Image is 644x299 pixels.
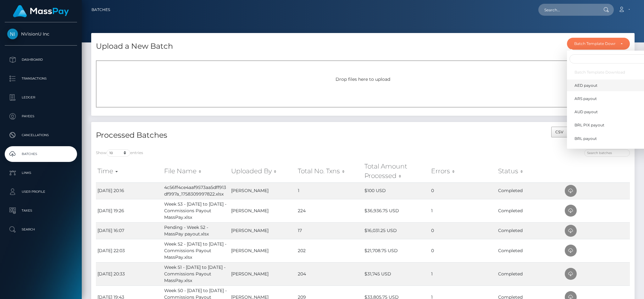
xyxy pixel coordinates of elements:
[575,96,597,102] span: ARS payout
[575,136,597,141] span: BRL payout
[574,41,615,46] div: Batch Template Download
[5,90,77,105] a: Ledger
[163,262,229,285] td: Week 51 - [DATE] to [DATE] - Commissions Payout MassPay.xlsx
[551,127,568,137] button: CSV
[92,3,110,16] a: Batches
[7,112,75,121] p: Payees
[163,239,229,262] td: Week 52 - [DATE] to [DATE] - Commissions Payout MassPay.xlsx
[5,222,77,237] a: Search
[96,130,358,141] h4: Processed Batches
[430,182,496,199] td: 0
[575,83,597,88] span: AED payout
[7,187,75,197] p: User Profile
[336,76,390,82] span: Drop files here to upload
[96,41,173,52] h4: Upload a New Batch
[5,31,77,37] span: NVisionU Inc
[5,203,77,219] a: Taxes
[96,199,163,222] td: [DATE] 19:26
[430,222,496,239] td: 0
[575,109,598,115] span: AUD payout
[13,5,69,17] img: MassPay Logo
[567,38,630,50] button: Batch Template Download
[163,199,229,222] td: Week 53 - [DATE] to [DATE] - Commissions Payout MassPay.xlsx
[7,168,75,178] p: Links
[497,182,563,199] td: Completed
[5,146,77,162] a: Batches
[430,262,496,285] td: 1
[497,160,563,182] th: Status: activate to sort column ascending
[7,130,75,140] p: Cancellations
[5,184,77,200] a: User Profile
[584,149,630,157] input: Search batches
[296,199,363,222] td: 224
[363,182,430,199] td: $100 USD
[230,182,296,199] td: [PERSON_NAME]
[497,199,563,222] td: Completed
[230,199,296,222] td: [PERSON_NAME]
[163,160,229,182] th: File Name: activate to sort column ascending
[7,225,75,234] p: Search
[430,199,496,222] td: 1
[497,239,563,262] td: Completed
[96,160,163,182] th: Time: activate to sort column ascending
[230,239,296,262] td: [PERSON_NAME]
[96,222,163,239] td: [DATE] 16:07
[296,239,363,262] td: 202
[5,52,77,68] a: Dashboard
[7,29,18,39] img: NVisionU Inc
[107,149,130,157] select: Showentries
[7,55,75,64] p: Dashboard
[230,160,296,182] th: Uploaded By: activate to sort column ascending
[363,199,430,222] td: $36,936.75 USD
[296,262,363,285] td: 204
[96,182,163,199] td: [DATE] 20:16
[230,262,296,285] td: [PERSON_NAME]
[538,4,597,16] input: Search...
[96,262,163,285] td: [DATE] 20:33
[7,93,75,102] p: Ledger
[497,262,563,285] td: Completed
[163,182,229,199] td: 4c56ff4ce4aaf9573aa5dff913df997a_1758309997822.xlsx
[430,239,496,262] td: 0
[96,149,143,157] label: Show entries
[230,222,296,239] td: [PERSON_NAME]
[363,262,430,285] td: $31,745 USD
[497,222,563,239] td: Completed
[7,149,75,159] p: Batches
[296,160,363,182] th: Total No. Txns: activate to sort column ascending
[5,71,77,86] a: Transactions
[5,108,77,124] a: Payees
[363,160,430,182] th: Total Amount Processed: activate to sort column ascending
[363,222,430,239] td: $16,031.25 USD
[363,239,430,262] td: $21,708.75 USD
[96,239,163,262] td: [DATE] 22:03
[163,222,229,239] td: Pending - Week 52 - MassPay payout.xlsx
[5,127,77,143] a: Cancellations
[430,160,496,182] th: Errors: activate to sort column ascending
[7,206,75,215] p: Taxes
[296,182,363,199] td: 1
[575,123,604,128] span: BRL PIX payout
[5,165,77,181] a: Links
[7,74,75,83] p: Transactions
[296,222,363,239] td: 17
[555,130,563,134] span: CSV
